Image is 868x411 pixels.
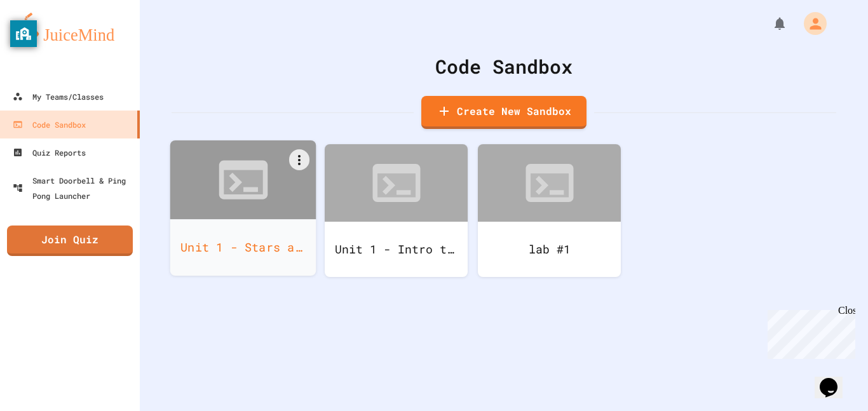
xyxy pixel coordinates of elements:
div: Code Sandbox [13,117,86,132]
a: lab #1 [478,144,621,277]
div: My Teams/Classes [13,89,104,104]
a: Join Quiz [7,226,133,256]
div: Chat with us now!Close [5,5,88,81]
a: Unit 1 - Intro to Methods [325,144,468,277]
a: Unit 1 - Stars and Stripes [170,140,316,276]
div: Unit 1 - Stars and Stripes [170,219,316,276]
div: lab #1 [478,222,621,277]
iframe: chat widget [815,360,855,398]
img: logo-orange.svg [13,13,127,46]
div: Unit 1 - Intro to Methods [325,222,468,277]
div: Smart Doorbell & Ping Pong Launcher [13,173,135,203]
button: privacy banner [10,20,37,47]
div: Code Sandbox [172,52,836,81]
a: Create New Sandbox [421,96,587,129]
div: My Notifications [749,13,790,34]
div: Quiz Reports [13,145,86,160]
iframe: chat widget [763,305,855,359]
div: My Account [790,9,830,38]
